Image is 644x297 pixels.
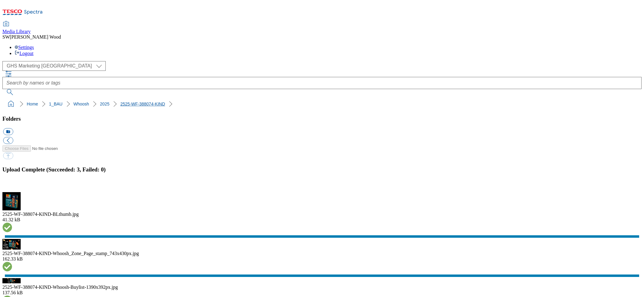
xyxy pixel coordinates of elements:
img: preview [2,239,21,250]
nav: breadcrumb [2,98,642,110]
div: 2525-WF-388074-KIND-Whoosh-Buylist-1390x392px.jpg [2,285,642,290]
a: 2525-WF-388074-KIND [120,102,165,106]
span: Media Library [2,29,31,34]
div: 137.56 kB [2,290,642,295]
a: Media Library [2,22,31,34]
img: preview [2,192,21,210]
a: 2025 [100,102,109,106]
a: 1_BAU [49,102,62,106]
h3: Upload Complete (Succeeded: 3, Failed: 0) [2,166,642,173]
span: SW [2,34,10,40]
a: home [6,99,16,109]
div: 41.32 kB [2,217,642,223]
div: 162.33 kB [2,256,642,262]
a: Settings [15,45,34,50]
h3: Folders [2,116,642,122]
a: Home [27,102,38,106]
a: Whoosh [74,102,89,106]
div: 2525-WF-388074-KIND-BLthumb.jpg [2,212,642,217]
a: Logout [15,51,33,56]
div: 2525-WF-388074-KIND-Whoosh_Zone_Page_stamp_743x430px.jpg [2,251,642,256]
span: [PERSON_NAME] Wood [10,34,61,40]
input: Search by names or tags [2,77,642,89]
img: preview [2,278,21,283]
